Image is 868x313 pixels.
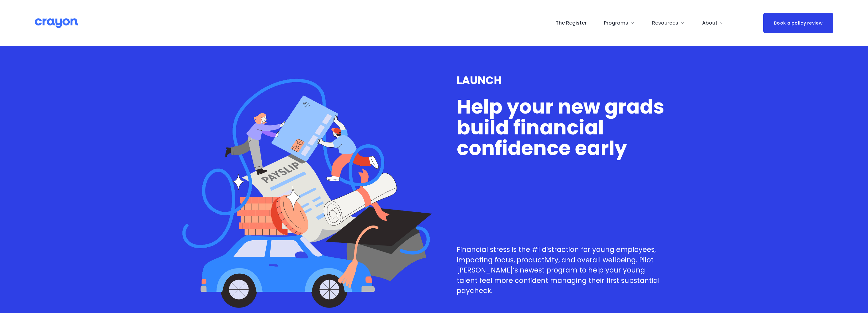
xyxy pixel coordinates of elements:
span: Programs [604,19,628,28]
span: Resources [652,19,678,28]
a: folder dropdown [604,18,635,28]
a: The Register [556,18,587,28]
a: Book a policy review [763,13,833,33]
h3: LAUNCH [457,74,665,87]
span: About [702,19,717,28]
h1: Help your new grads build financial confidence early [457,96,665,159]
img: Crayon [35,18,78,29]
a: folder dropdown [702,18,724,28]
a: folder dropdown [652,18,685,28]
iframe: Tidio Chat [782,273,865,302]
p: Financial stress is the #1 distraction for young employees, impacting focus, productivity, and ov... [457,245,665,296]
